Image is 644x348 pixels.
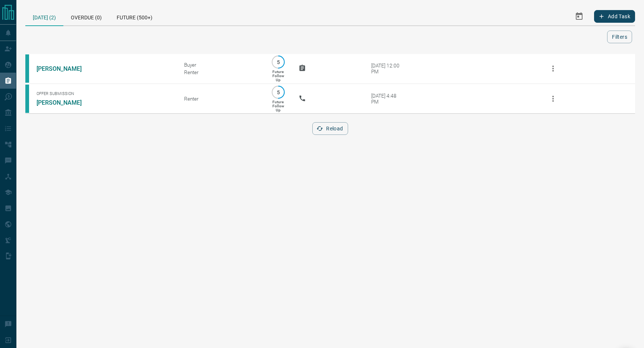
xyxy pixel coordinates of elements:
[371,93,403,105] div: [DATE] 4:48 PM
[272,100,284,112] p: Future Follow Up
[25,7,63,26] div: [DATE] (2)
[184,69,258,75] div: Renter
[37,91,173,96] span: Offer Submission
[37,65,92,72] a: [PERSON_NAME]
[25,85,29,113] div: condos.ca
[37,99,92,106] a: [PERSON_NAME]
[594,10,635,23] button: Add Task
[109,7,160,25] div: Future (500+)
[272,70,284,82] p: Future Follow Up
[607,31,632,43] button: Filters
[312,122,348,135] button: Reload
[275,89,281,95] p: 5
[63,7,109,25] div: Overdue (0)
[570,7,588,25] button: Select Date Range
[184,62,258,68] div: Buyer
[184,96,258,102] div: Renter
[371,63,403,75] div: [DATE] 12:00 PM
[275,59,281,65] p: 5
[25,54,29,83] div: condos.ca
